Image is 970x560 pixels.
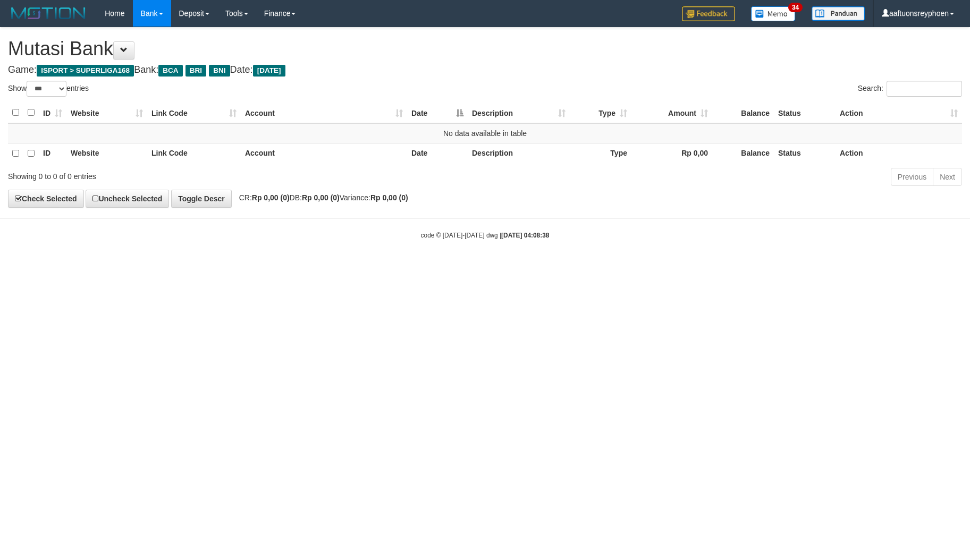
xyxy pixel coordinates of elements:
span: CR: DB: Variance: [234,193,408,202]
th: Account: activate to sort column ascending [241,103,407,123]
th: Website: activate to sort column ascending [66,103,147,123]
th: Account [241,143,407,164]
th: Link Code: activate to sort column ascending [147,103,241,123]
h1: Mutasi Bank [8,38,962,60]
th: Type [570,143,631,164]
th: Description: activate to sort column ascending [468,103,570,123]
strong: [DATE] 04:08:38 [501,232,549,239]
th: Status [774,143,836,164]
label: Show entries [8,81,89,97]
span: BNI [209,65,230,77]
th: Link Code [147,143,241,164]
th: Rp 0,00 [631,143,712,164]
th: Balance [712,143,774,164]
th: ID [39,143,66,164]
img: Button%20Memo.svg [751,6,796,21]
th: Website [66,143,147,164]
td: No data available in table [8,123,962,143]
strong: Rp 0,00 (0) [252,193,290,202]
span: BRI [185,65,206,77]
div: Showing 0 to 0 of 0 entries [8,167,396,182]
th: Date [407,143,468,164]
th: ID: activate to sort column ascending [39,103,66,123]
span: [DATE] [253,65,285,77]
th: Balance [712,103,774,123]
input: Search: [887,81,962,97]
a: Previous [891,168,933,186]
select: Showentries [27,81,66,97]
img: Feedback.jpg [682,6,735,21]
th: Status [774,103,836,123]
th: Action: activate to sort column ascending [836,103,962,123]
a: Toggle Descr [171,190,232,208]
img: panduan.png [812,6,865,21]
span: ISPORT > SUPERLIGA168 [37,65,134,77]
th: Description [468,143,570,164]
th: Amount: activate to sort column ascending [631,103,712,123]
h4: Game: Bank: Date: [8,65,962,75]
th: Type: activate to sort column ascending [570,103,631,123]
strong: Rp 0,00 (0) [370,193,408,202]
span: BCA [158,65,182,77]
span: 34 [788,3,803,12]
a: Next [933,168,962,186]
th: Date: activate to sort column descending [407,103,468,123]
img: MOTION_logo.png [8,5,89,21]
a: Uncheck Selected [86,190,169,208]
small: code © [DATE]-[DATE] dwg | [421,232,550,239]
strong: Rp 0,00 (0) [302,193,340,202]
a: Check Selected [8,190,84,208]
label: Search: [858,81,962,97]
th: Action [836,143,962,164]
